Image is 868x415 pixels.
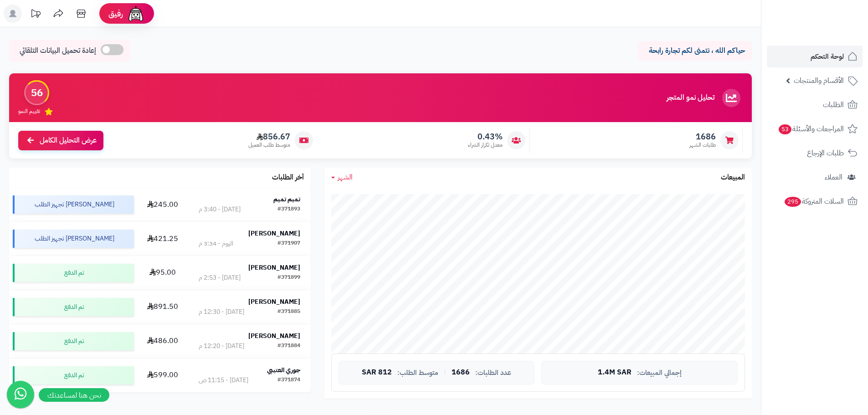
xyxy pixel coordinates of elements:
span: رفيق [108,8,123,19]
h3: تحليل نمو المتجر [667,94,714,102]
div: [DATE] - 2:53 م [199,273,241,282]
span: 1.4M SAR [598,369,632,377]
span: الطلبات [823,98,844,111]
div: [DATE] - 3:40 م [199,205,241,214]
strong: جوري العتيبي [267,365,300,375]
span: 0.43% [468,132,503,142]
strong: [PERSON_NAME] [248,263,300,272]
a: طلبات الإرجاع [767,142,863,164]
a: العملاء [767,166,863,188]
div: [DATE] - 12:20 م [199,342,244,351]
h3: المبيعات [721,174,745,182]
div: #371907 [277,239,300,248]
span: الأقسام والمنتجات [794,74,844,87]
span: السلات المتروكة [784,195,844,208]
div: #371874 [277,376,300,385]
h3: آخر الطلبات [272,174,304,182]
span: لوحة التحكم [811,50,844,63]
a: المراجعات والأسئلة53 [767,118,863,140]
span: متوسط الطلب: [397,369,438,377]
span: عدد الطلبات: [475,369,511,377]
td: 891.50 [138,290,188,324]
td: 245.00 [138,188,188,221]
div: [DATE] - 12:30 م [199,307,244,317]
strong: [PERSON_NAME] [248,297,300,307]
td: 599.00 [138,359,188,392]
div: #371893 [277,205,300,214]
a: السلات المتروكة295 [767,190,863,212]
span: متوسط طلب العميل [248,141,290,149]
span: 856.67 [248,132,290,142]
a: تحديثات المنصة [24,5,47,25]
span: طلبات الشهر [689,141,716,149]
td: 421.25 [138,222,188,256]
a: عرض التحليل الكامل [18,131,103,150]
span: 1686 [689,132,716,142]
strong: تميم تميم [273,195,300,204]
div: #371885 [277,307,300,317]
div: [PERSON_NAME] تجهيز الطلب [13,195,134,214]
span: المراجعات والأسئلة [778,123,844,135]
div: #371899 [277,273,300,282]
div: #371884 [277,342,300,351]
a: لوحة التحكم [767,46,863,67]
div: اليوم - 3:34 م [199,239,233,248]
span: تقييم النمو [18,108,40,115]
div: تم الدفع [13,332,134,350]
td: 95.00 [138,256,188,290]
div: تم الدفع [13,366,134,384]
div: [PERSON_NAME] تجهيز الطلب [13,230,134,248]
div: [DATE] - 11:15 ص [199,376,248,385]
p: حياكم الله ، نتمنى لكم تجارة رابحة [645,46,745,56]
div: تم الدفع [13,264,134,282]
span: 295 [785,197,801,207]
span: عرض التحليل الكامل [40,135,97,146]
a: الطلبات [767,94,863,116]
span: الشهر [338,172,353,183]
span: 1686 [452,369,470,377]
span: 812 SAR [362,369,392,377]
span: العملاء [825,171,842,184]
td: 486.00 [138,324,188,358]
div: تم الدفع [13,298,134,316]
img: ai-face.png [127,5,145,23]
span: طلبات الإرجاع [807,147,844,159]
span: | [444,369,446,376]
strong: [PERSON_NAME] [248,331,300,341]
span: 53 [779,124,791,134]
strong: [PERSON_NAME] [248,229,300,238]
span: إجمالي المبيعات: [637,369,682,377]
span: إعادة تحميل البيانات التلقائي [20,46,96,56]
a: الشهر [331,172,353,183]
span: معدل تكرار الشراء [468,141,503,149]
